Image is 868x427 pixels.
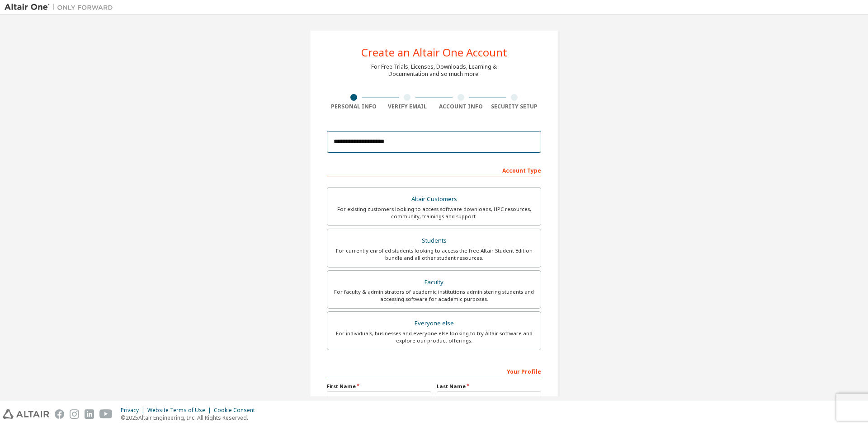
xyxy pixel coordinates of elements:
div: Everyone else [333,317,535,330]
div: Account Info [434,103,488,110]
div: Faculty [333,276,535,289]
div: For faculty & administrators of academic institutions administering students and accessing softwa... [333,288,535,303]
div: Cookie Consent [214,407,260,414]
img: facebook.svg [55,409,64,419]
div: Verify Email [381,103,434,110]
label: Last Name [437,383,541,390]
img: altair_logo.svg [3,409,49,419]
div: Website Terms of Use [147,407,214,414]
p: © 2025 Altair Engineering, Inc. All Rights Reserved. [121,414,260,422]
div: Personal Info [327,103,381,110]
label: First Name [327,383,431,390]
img: Altair One [5,3,118,12]
div: Privacy [121,407,147,414]
div: For Free Trials, Licenses, Downloads, Learning & Documentation and so much more. [371,63,497,78]
img: youtube.svg [99,409,113,419]
div: For currently enrolled students looking to access the free Altair Student Edition bundle and all ... [333,247,535,262]
div: Create an Altair One Account [361,47,507,58]
div: Your Profile [327,364,541,378]
div: Altair Customers [333,193,535,206]
div: For existing customers looking to access software downloads, HPC resources, community, trainings ... [333,206,535,220]
div: Account Type [327,163,541,177]
img: instagram.svg [70,409,79,419]
div: For individuals, businesses and everyone else looking to try Altair software and explore our prod... [333,330,535,344]
div: Students [333,235,535,247]
div: Security Setup [488,103,542,110]
img: linkedin.svg [85,409,94,419]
